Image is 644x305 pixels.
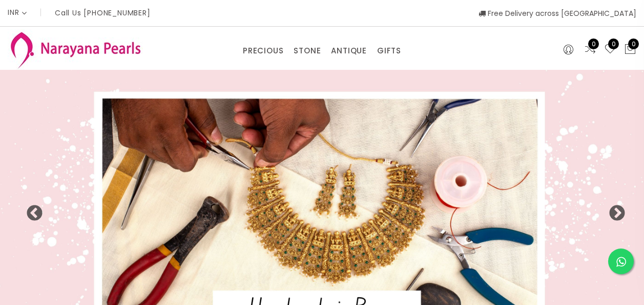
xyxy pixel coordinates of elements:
[604,43,616,56] a: 0
[243,43,283,59] a: PRECIOUS
[377,43,401,59] a: GIFTS
[294,43,321,59] a: STONE
[628,39,639,49] span: 0
[26,205,36,215] button: Previous
[608,39,619,49] span: 0
[479,8,636,18] span: Free Delivery across [GEOGRAPHIC_DATA]
[624,43,636,56] button: 0
[55,9,151,16] p: Call Us [PHONE_NUMBER]
[588,39,599,49] span: 0
[584,43,596,56] a: 0
[331,43,367,59] a: ANTIQUE
[608,205,618,215] button: Next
